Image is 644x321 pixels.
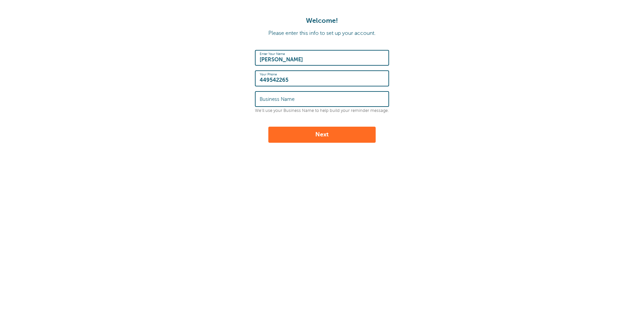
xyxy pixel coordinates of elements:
label: Enter Your Name [260,52,285,56]
label: Business Name [260,96,294,102]
h1: Welcome! [7,17,637,25]
label: Your Phone [260,72,277,76]
button: Next [268,127,376,143]
p: Please enter this info to set up your account. [7,30,637,37]
p: We'll use your Business Name to help build your reminder message. [255,108,389,113]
